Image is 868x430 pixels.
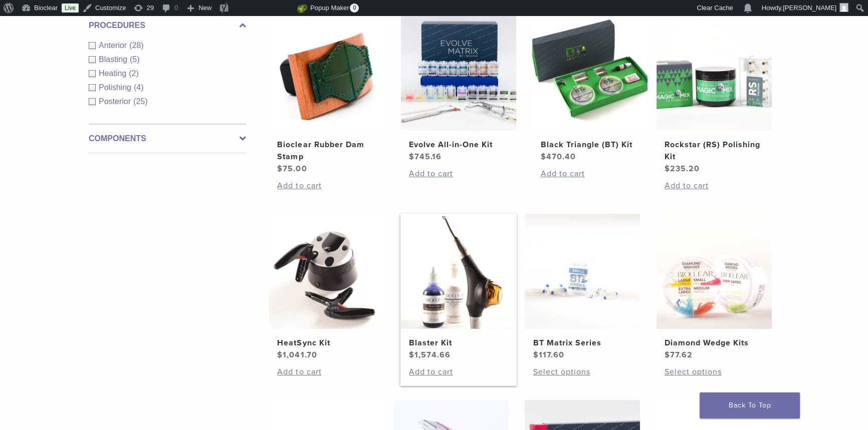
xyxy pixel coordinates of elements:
a: Add to cart: “Bioclear Rubber Dam Stamp” [277,180,376,192]
span: $ [533,350,538,360]
span: 0 [350,4,359,13]
img: BT Matrix Series [525,214,640,329]
span: Heating [99,69,129,78]
a: Diamond Wedge KitsDiamond Wedge Kits $77.62 [656,214,773,361]
a: Bioclear Rubber Dam StampBioclear Rubber Dam Stamp $75.00 [269,16,385,175]
span: Anterior [99,41,129,50]
span: (5) [130,55,140,64]
span: $ [665,350,670,360]
bdi: 470.40 [540,152,575,162]
h2: Bioclear Rubber Dam Stamp [277,139,376,163]
h2: Rockstar (RS) Polishing Kit [665,139,764,163]
span: (4) [134,83,144,92]
a: Add to cart: “Evolve All-in-One Kit” [409,168,508,180]
bdi: 77.62 [665,350,693,360]
span: Polishing [99,83,134,92]
a: Live [62,4,79,13]
h2: Black Triangle (BT) Kit [540,139,639,151]
a: Black Triangle (BT) KitBlack Triangle (BT) Kit $470.40 [532,16,648,163]
span: $ [540,152,546,162]
a: BT Matrix SeriesBT Matrix Series $117.60 [524,214,641,361]
span: Blasting [99,55,130,64]
a: Add to cart: “Blaster Kit” [409,366,508,378]
bdi: 1,041.70 [277,350,317,360]
a: Back To Top [700,392,800,418]
span: (2) [129,69,139,78]
img: Views over 48 hours. Click for more Jetpack Stats. [241,3,297,15]
a: Select options for “Diamond Wedge Kits” [665,366,764,378]
h2: Diamond Wedge Kits [665,337,764,349]
label: Procedures [89,20,246,32]
bdi: 235.20 [665,164,700,174]
span: (25) [133,97,147,106]
bdi: 117.60 [533,350,564,360]
img: HeatSync Kit [269,214,384,329]
span: $ [277,164,283,174]
a: Select options for “BT Matrix Series” [533,366,632,378]
span: $ [665,164,670,174]
span: $ [409,152,414,162]
a: Add to cart: “Black Triangle (BT) Kit” [540,168,639,180]
span: Posterior [99,97,133,106]
span: [PERSON_NAME] [783,4,836,12]
a: Blaster KitBlaster Kit $1,574.66 [400,214,517,361]
bdi: 75.00 [277,164,307,174]
span: (28) [129,41,143,50]
a: HeatSync KitHeatSync Kit $1,041.70 [269,214,385,361]
h2: HeatSync Kit [277,337,376,349]
img: Bioclear Rubber Dam Stamp [269,16,384,131]
h2: BT Matrix Series [533,337,632,349]
bdi: 1,574.66 [409,350,451,360]
a: Add to cart: “Rockstar (RS) Polishing Kit” [665,180,764,192]
span: $ [409,350,414,360]
span: $ [277,350,283,360]
img: Rockstar (RS) Polishing Kit [657,16,772,131]
img: Diamond Wedge Kits [657,214,772,329]
a: Rockstar (RS) Polishing KitRockstar (RS) Polishing Kit $235.20 [656,16,773,175]
a: Evolve All-in-One KitEvolve All-in-One Kit $745.16 [400,16,517,163]
label: Components [89,133,246,145]
h2: Blaster Kit [409,337,508,349]
img: Black Triangle (BT) Kit [532,16,647,131]
a: Add to cart: “HeatSync Kit” [277,366,376,378]
h2: Evolve All-in-One Kit [409,139,508,151]
bdi: 745.16 [409,152,442,162]
img: Evolve All-in-One Kit [401,16,516,131]
img: Blaster Kit [401,214,516,329]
